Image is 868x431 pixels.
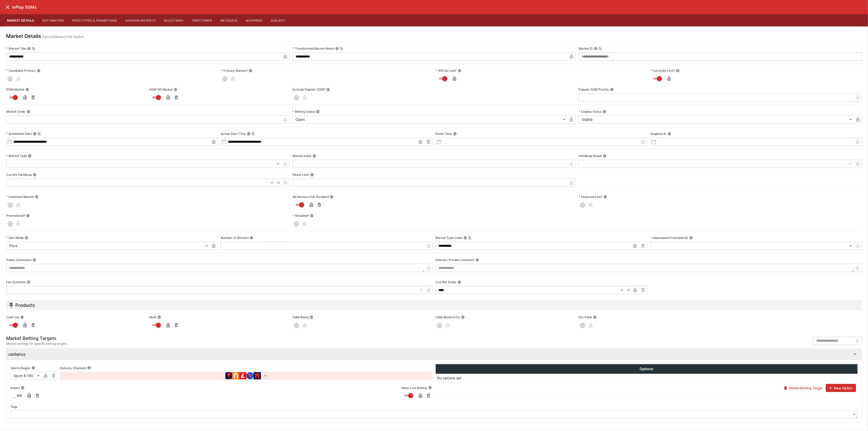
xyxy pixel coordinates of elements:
button: Market Type CodeCopy To Clipboard [463,236,467,240]
p: Featured Line? [579,195,602,199]
button: Copy To Clipboard [32,47,35,50]
button: Suspend At [668,132,671,136]
button: Import [21,386,24,390]
button: Sort Mode [25,236,28,240]
p: Number of Winners [221,236,249,240]
p: Multi [149,315,156,319]
p: All Winners Full-Dividend [292,195,329,199]
button: New Option [826,384,856,392]
p: Public Comments [6,258,32,262]
button: Copy To Clipboard [37,132,41,136]
button: Copy To Clipboard [468,236,472,240]
button: close [3,3,12,12]
button: Will Go Live? [458,69,461,73]
button: Shadow Markets [121,14,160,26]
p: Market Title [6,46,26,51]
p: Cash Out [6,315,19,319]
button: Internal / Private Comment [476,258,479,262]
button: SGM Market [25,88,29,91]
button: Popular SGM Priority [610,88,614,91]
div: Price [6,242,210,250]
button: Cash Out [20,315,24,319]
button: Allow Live Betting [428,386,432,390]
p: Market Index [292,154,312,158]
p: Delivery Channels [60,366,86,370]
button: Market Order [27,110,30,113]
p: SGM Market [6,87,24,92]
img: brand [232,372,239,379]
button: Currently Live? [676,69,680,73]
p: Scheduled Start [6,132,32,136]
button: Price Types & Promotions [68,14,121,26]
img: brand [254,372,261,379]
button: Delivery Channels [87,366,91,370]
div: Visible [579,116,854,124]
p: Allow Live Betting [402,386,427,390]
button: Market IDCopy To Clipboard [594,47,597,50]
button: Copy To Clipboard [252,132,255,136]
button: Fee Schedule [27,280,30,284]
p: Candidate Primary [6,68,36,73]
button: Subject [267,14,290,26]
p: Positional Market [6,195,34,199]
button: Market TitleCopy To Clipboard [27,47,31,50]
img: brand [246,372,254,379]
button: Scheduled StartCopy To Clipboard [33,132,36,136]
p: Core attributes of the market [42,34,84,39]
p: Import [10,386,20,390]
button: Sports Region [32,366,35,370]
div: Open [292,116,568,124]
p: Suspend At [650,132,667,136]
p: Will Go Live? [436,68,457,73]
button: Odds Boost Extra [461,315,465,319]
h4: Market Details [6,33,41,39]
p: Odds Boost Extra [435,315,460,319]
button: Associated Promotion ID [689,236,693,240]
button: Mappings [242,14,267,26]
button: Resulted? [310,214,314,218]
td: No options set [436,374,858,382]
button: Delete Betting Target [781,384,826,392]
button: Actual Start TimeCopy To Clipboard [247,132,251,136]
p: Six-Pack [579,315,592,319]
button: Six-Pack [593,315,597,319]
button: Handicap Result [603,154,607,158]
p: Fee Schedule [6,280,26,284]
img: brand [239,372,246,379]
th: Options [436,364,858,374]
button: Odds Boost [310,315,313,319]
p: Finish Time [436,132,452,136]
button: Positional Market [35,195,38,199]
img: brand [225,372,232,379]
p: Betting Status [292,109,315,114]
p: Internal / Private Comment [436,258,475,262]
button: Promotional? [26,214,30,218]
button: Multi [157,315,161,319]
button: Live Bet Delay [458,280,461,284]
h5: Market Betting Targets [6,335,67,341]
p: Sort Mode [6,236,24,240]
p: Handicap Result [579,154,602,158]
p: Associated Promotion ID [650,236,688,240]
p: Market Type Code [436,236,462,240]
button: Market Type [28,154,32,158]
p: Tags [10,405,17,409]
p: Sports Region [10,366,31,370]
button: Result Limit [310,173,314,177]
button: Copy To Clipboard [340,47,343,50]
button: Public Comments [33,258,36,262]
h6: InPlay SGMs [12,5,37,10]
p: Exclude Popular SGM? [292,87,325,92]
button: Current Handicap [33,173,36,177]
p: Popular SGM Priority [579,87,609,92]
button: Selections [160,14,187,26]
button: All Winners Full-Dividend [330,195,333,199]
button: Automation [38,14,68,26]
p: SGM OR Market [149,87,173,92]
h6: cerberus [8,352,26,357]
p: Primary Market? [221,68,248,73]
p: Display Status [579,109,602,114]
span: Market settings for specific betting targets [6,341,67,346]
p: Transformed Market Name [292,46,334,51]
button: Transformed Market NameCopy To Clipboard [335,47,339,50]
